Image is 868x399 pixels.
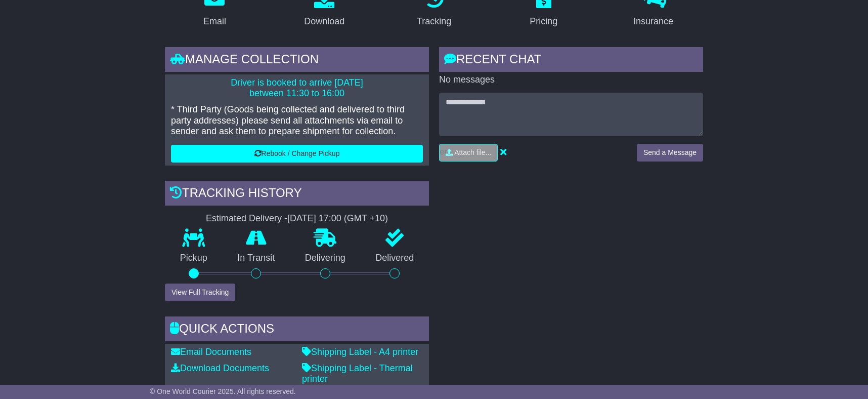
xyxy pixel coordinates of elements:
p: Driver is booked to arrive [DATE] between 11:30 to 16:00 [171,77,423,99]
div: Quick Actions [165,316,429,344]
a: Shipping Label - A4 printer [302,347,418,357]
p: Delivered [361,253,429,264]
div: [DATE] 17:00 (GMT +10) [287,213,388,224]
p: No messages [439,74,703,86]
div: Tracking history [165,181,429,208]
div: Manage collection [165,47,429,74]
div: Insurance [633,15,673,28]
a: Email Documents [171,347,251,357]
p: In Transit [223,253,290,264]
a: Shipping Label - Thermal printer [302,363,413,384]
button: Send a Message [637,144,703,162]
div: Pricing [530,15,557,28]
div: Email [203,15,226,28]
div: Estimated Delivery - [165,213,429,224]
span: © One World Courier 2025. All rights reserved. [150,387,296,395]
button: View Full Tracking [165,284,235,301]
div: Tracking [417,15,451,28]
p: Pickup [165,253,223,264]
a: Download Documents [171,363,269,373]
div: Download [304,15,344,28]
p: * Third Party (Goods being collected and delivered to third party addresses) please send all atta... [171,104,423,137]
button: Rebook / Change Pickup [171,145,423,163]
p: Delivering [290,253,361,264]
div: RECENT CHAT [439,47,703,74]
